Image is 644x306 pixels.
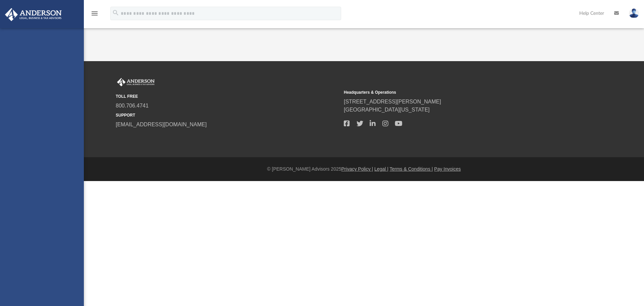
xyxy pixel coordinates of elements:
a: menu [91,13,99,17]
img: Anderson Advisors Platinum Portal [116,78,156,87]
i: search [112,9,119,16]
a: Legal | [374,166,388,172]
i: menu [91,9,99,17]
img: User Pic [629,8,639,18]
small: Headquarters & Operations [344,89,567,95]
img: Anderson Advisors Platinum Portal [3,8,64,21]
small: SUPPORT [116,112,339,118]
a: 800.706.4741 [116,103,149,108]
a: [EMAIL_ADDRESS][DOMAIN_NAME] [116,122,207,127]
div: © [PERSON_NAME] Advisors 2025 [84,166,644,173]
a: Terms & Conditions | [390,166,433,172]
a: [GEOGRAPHIC_DATA][US_STATE] [344,107,430,113]
small: TOLL FREE [116,93,339,99]
a: [STREET_ADDRESS][PERSON_NAME] [344,99,441,104]
a: Pay Invoices [434,166,461,172]
a: Privacy Policy | [341,166,373,172]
